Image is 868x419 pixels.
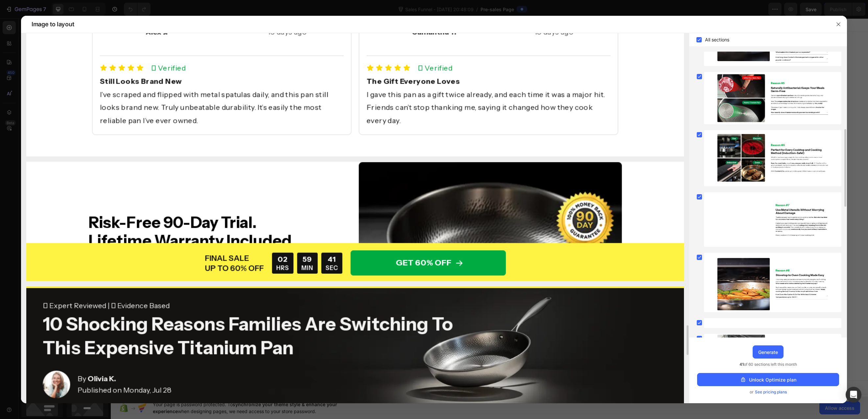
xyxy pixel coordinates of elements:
[739,362,744,367] span: 41
[740,376,796,383] div: Unlock Optimize plan
[739,361,797,368] span: of 60 sections left this month
[697,373,839,386] button: Unlock Optimize plan
[312,204,387,217] button: Use existing page designs
[329,191,429,199] div: Start building with Sections/Elements or
[705,36,729,44] span: All sections
[846,387,861,403] div: Open Intercom Messenger
[753,345,784,359] button: Generate
[697,389,839,395] div: or
[32,20,74,28] span: Image to layout
[335,241,423,246] div: Start with Generating from URL or image
[390,204,446,217] button: Explore templates
[758,349,778,356] div: Generate
[755,389,787,395] span: See pricing plans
